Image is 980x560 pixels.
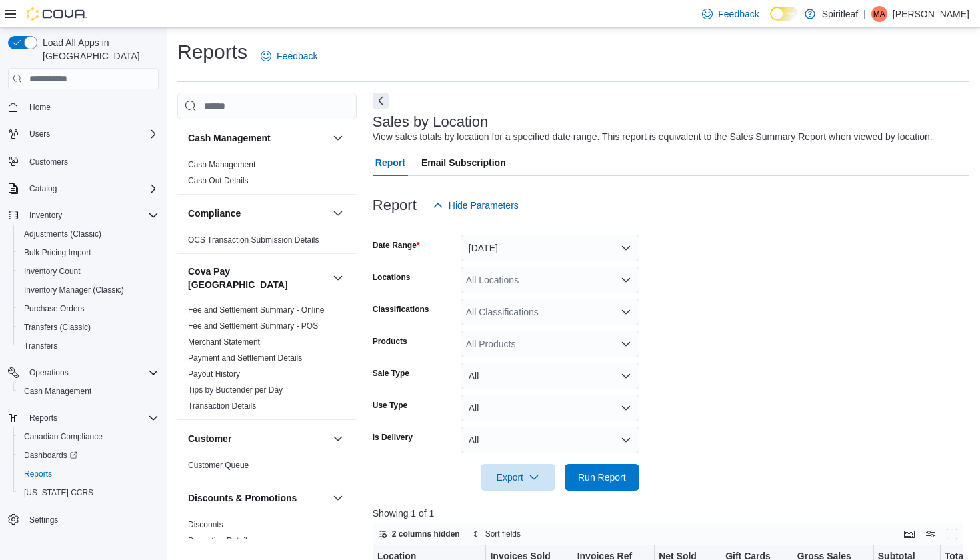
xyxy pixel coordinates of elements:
[19,263,86,279] a: Inventory Count
[893,6,969,22] p: [PERSON_NAME]
[770,7,798,21] input: Dark Mode
[373,240,420,251] label: Date Range
[13,262,164,281] button: Inventory Count
[277,49,317,63] span: Feedback
[901,526,917,542] button: Keyboard shortcuts
[19,319,96,335] a: Transfers (Classic)
[24,410,63,426] button: Reports
[19,245,159,261] span: Bulk Pricing Import
[29,413,57,423] span: Reports
[373,197,417,213] h3: Report
[13,465,164,483] button: Reports
[29,129,50,139] span: Users
[489,464,547,491] span: Export
[565,464,639,491] button: Run Report
[13,281,164,299] button: Inventory Manager (Classic)
[697,1,764,27] a: Feedback
[24,126,159,142] span: Users
[188,432,327,445] button: Customer
[188,235,319,245] a: OCS Transaction Submission Details
[24,285,124,295] span: Inventory Manager (Classic)
[188,432,231,445] h3: Customer
[578,471,626,484] span: Run Report
[188,385,283,395] a: Tips by Budtender per Day
[19,466,57,482] a: Reports
[24,207,67,223] button: Inventory
[392,529,460,539] span: 2 columns hidden
[373,368,409,379] label: Sale Type
[188,491,327,505] button: Discounts & Promotions
[24,154,73,170] a: Customers
[177,157,357,194] div: Cash Management
[330,490,346,506] button: Discounts & Promotions
[29,210,62,221] span: Inventory
[188,401,256,411] a: Transaction Details
[24,99,56,115] a: Home
[461,363,639,389] button: All
[19,282,129,298] a: Inventory Manager (Classic)
[871,6,887,22] div: Michael A
[188,176,249,185] a: Cash Out Details
[24,365,74,381] button: Operations
[19,447,83,463] a: Dashboards
[373,130,933,144] div: View sales totals by location for a specified date range. This report is equivalent to the Sales ...
[19,485,159,501] span: Washington CCRS
[373,114,489,130] h3: Sales by Location
[3,97,164,117] button: Home
[621,339,631,349] button: Open list of options
[29,367,69,378] span: Operations
[188,207,327,220] button: Compliance
[944,526,960,542] button: Enter fullscreen
[373,336,407,347] label: Products
[373,304,429,315] label: Classifications
[461,427,639,453] button: All
[29,102,51,113] span: Home
[37,36,159,63] span: Load All Apps in [GEOGRAPHIC_DATA]
[24,153,159,169] span: Customers
[3,363,164,382] button: Operations
[427,192,524,219] button: Hide Parameters
[330,205,346,221] button: Compliance
[13,337,164,355] button: Transfers
[19,282,159,298] span: Inventory Manager (Classic)
[188,337,260,347] a: Merchant Statement
[24,341,57,351] span: Transfers
[24,512,63,528] a: Settings
[19,338,159,354] span: Transfers
[19,466,159,482] span: Reports
[3,206,164,225] button: Inventory
[485,529,521,539] span: Sort fields
[3,179,164,198] button: Catalog
[375,149,405,176] span: Report
[19,383,97,399] a: Cash Management
[24,410,159,426] span: Reports
[373,400,407,411] label: Use Type
[19,263,159,279] span: Inventory Count
[188,131,271,145] h3: Cash Management
[13,318,164,337] button: Transfers (Classic)
[24,322,91,333] span: Transfers (Classic)
[3,151,164,171] button: Customers
[24,431,103,442] span: Canadian Compliance
[188,265,327,291] button: Cova Pay [GEOGRAPHIC_DATA]
[24,469,52,479] span: Reports
[255,43,323,69] a: Feedback
[29,515,58,525] span: Settings
[19,319,159,335] span: Transfers (Classic)
[27,7,87,21] img: Cova
[177,302,357,419] div: Cova Pay [GEOGRAPHIC_DATA]
[188,160,255,169] a: Cash Management
[24,181,62,197] button: Catalog
[24,511,159,528] span: Settings
[188,369,240,379] a: Payout History
[24,229,101,239] span: Adjustments (Classic)
[24,487,93,498] span: [US_STATE] CCRS
[24,450,77,461] span: Dashboards
[19,429,108,445] a: Canadian Compliance
[873,6,885,22] span: MA
[188,131,327,145] button: Cash Management
[24,181,159,197] span: Catalog
[481,464,555,491] button: Export
[3,409,164,427] button: Reports
[188,353,302,363] a: Payment and Settlement Details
